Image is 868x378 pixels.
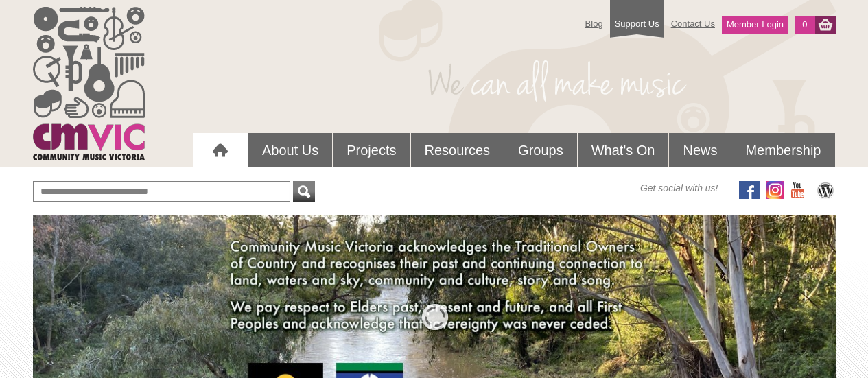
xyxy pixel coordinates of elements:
[669,133,731,167] a: News
[33,7,145,160] img: cmvic_logo.png
[795,16,814,34] a: 0
[815,181,836,199] img: CMVic Blog
[411,133,504,167] a: Resources
[640,181,718,195] span: Get social with us!
[333,133,410,167] a: Projects
[578,133,669,167] a: What's On
[664,12,722,36] a: Contact Us
[722,16,788,34] a: Member Login
[248,133,332,167] a: About Us
[504,133,577,167] a: Groups
[766,181,784,199] img: icon-instagram.png
[731,133,834,167] a: Membership
[578,12,610,36] a: Blog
